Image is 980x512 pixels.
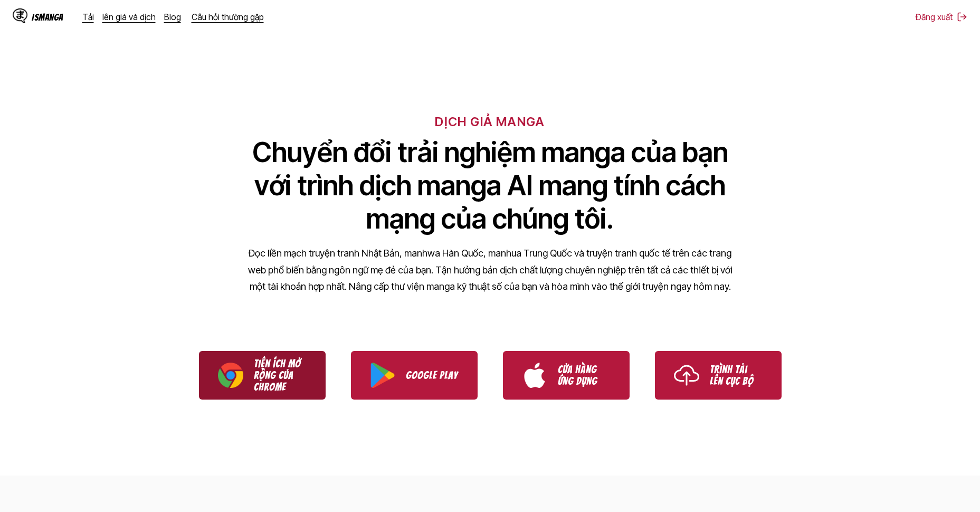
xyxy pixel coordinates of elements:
[503,351,630,400] a: Tải xuống IsManga từ App Store
[192,12,264,22] a: Câu hỏi thường gặp
[32,12,63,22] div: IsManga
[82,12,94,22] a: Tải
[199,351,326,400] a: Tải xuống Tiện ích mở rộng IsManga Chrome
[102,12,156,22] a: lên giá và dịch
[655,351,782,400] a: Sử dụng IsManga Local Uploader
[164,12,181,22] a: Blog
[522,363,547,388] img: Logo App Store
[916,12,953,22] font: Đăng xuất
[435,114,545,129] h6: DỊCH GIẢ MANGA
[370,363,395,388] img: Biểu trưng Google Play
[13,8,27,23] img: IsManga Logo
[916,12,967,22] button: Đăng xuất
[674,363,699,388] img: Biểu tượng tải lên
[558,364,611,387] p: Cửa hàng ứng dụng
[406,369,459,381] p: Google Play
[248,245,733,295] p: Đọc liền mạch truyện tranh Nhật Bản, manhwa Hàn Quốc, manhua Trung Quốc và truyện tranh quốc tế t...
[254,358,307,393] p: Tiện ích mở rộng của Chrome
[957,12,967,22] img: Đăng xuất
[351,351,478,400] a: Tải xuống IsManga từ Google Play
[13,8,82,25] a: IsManga LogoIsManga
[710,364,763,387] p: Trình tải lên cục bộ
[248,136,733,235] h1: Chuyển đổi trải nghiệm manga của bạn với trình dịch manga AI mang tính cách mạng của chúng tôi.
[218,363,243,388] img: Logo Chrome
